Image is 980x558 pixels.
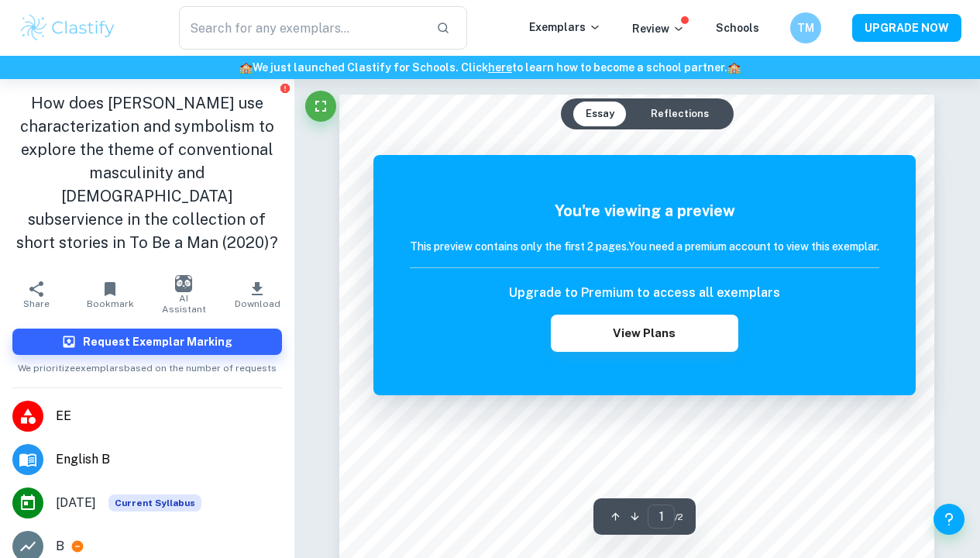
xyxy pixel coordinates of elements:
[108,494,201,511] span: Current Syllabus
[573,102,627,126] button: Essay
[56,537,64,556] p: B
[410,238,879,255] h6: This preview contains only the first 2 pages. You need a premium account to view this exemplar.
[56,407,282,425] span: EE
[239,61,253,74] span: 🏫
[23,298,50,309] span: Share
[12,329,282,355] button: Request Exemplar Marking
[529,19,601,36] p: Exemplars
[108,494,201,511] div: This exemplar is based on the current syllabus. Feel free to refer to it for inspiration/ideas wh...
[56,450,282,469] span: English B
[727,61,741,74] span: 🏫
[175,275,192,292] img: AI Assistant
[280,82,291,94] button: Report issue
[551,315,738,352] button: View Plans
[305,91,336,122] button: Fullscreen
[147,273,221,316] button: AI Assistant
[235,298,280,309] span: Download
[56,494,96,512] span: [DATE]
[18,355,277,375] span: We prioritize exemplars based on the number of requests
[83,333,232,350] h6: Request Exemplar Marking
[179,6,424,50] input: Search for any exemplars...
[3,59,977,76] h6: We just launched Clastify for Schools. Click to learn how to become a school partner.
[410,199,879,222] h5: You're viewing a preview
[852,14,961,42] button: UPGRADE NOW
[19,12,117,43] img: Clastify logo
[790,12,821,43] button: TM
[716,22,759,34] a: Schools
[632,20,685,37] p: Review
[87,298,134,309] span: Bookmark
[934,504,965,535] button: Help and Feedback
[221,273,294,316] button: Download
[12,91,282,254] h1: How does [PERSON_NAME] use characterization and symbolism to explore the theme of conventional ma...
[509,284,780,302] h6: Upgrade to Premium to access all exemplars
[638,102,721,126] button: Reflections
[74,273,147,316] button: Bookmark
[156,293,211,315] span: AI Assistant
[675,510,683,524] span: / 2
[797,19,815,36] h6: TM
[488,61,512,74] a: here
